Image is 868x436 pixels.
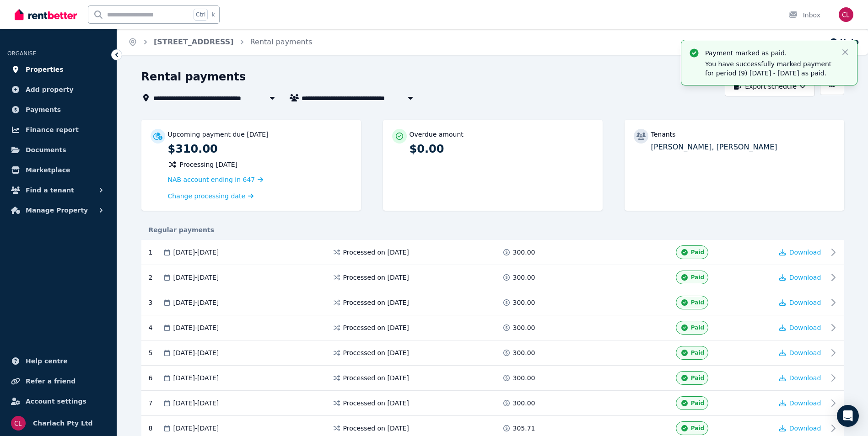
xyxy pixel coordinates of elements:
[789,425,821,432] span: Download
[651,142,835,153] p: [PERSON_NAME], [PERSON_NAME]
[839,7,853,22] img: Charlach Pty Ltd
[789,324,821,331] span: Download
[779,348,821,357] button: Download
[26,104,61,115] span: Payments
[691,349,704,356] span: Paid
[26,64,64,75] span: Properties
[26,356,68,367] span: Help centre
[149,296,162,309] div: 3
[789,249,821,256] span: Download
[250,37,313,46] a: Rental payments
[410,142,593,156] p: $0.00
[7,60,109,79] a: Properties
[154,37,234,46] a: [STREET_ADDRESS]
[410,130,464,139] p: Overdue amount
[26,396,86,407] span: Account settings
[691,324,704,331] span: Paid
[141,69,246,84] h1: Rental payments
[343,273,409,282] span: Processed on [DATE]
[7,101,109,119] a: Payments
[7,141,109,159] a: Documents
[513,348,535,357] span: 300.00
[343,399,409,408] span: Processed on [DATE]
[173,298,219,307] span: [DATE] - [DATE]
[149,321,162,335] div: 4
[7,352,109,370] a: Help centre
[168,176,255,183] span: NAB account ending in 647
[343,298,409,307] span: Processed on [DATE]
[513,323,535,332] span: 300.00
[211,11,215,18] span: k
[26,165,70,175] span: Marketplace
[26,205,88,216] span: Manage Property
[26,376,75,387] span: Refer a friend
[168,191,254,201] a: Change processing date
[141,225,844,234] div: Regular payments
[837,405,859,427] div: Open Intercom Messenger
[7,50,36,57] span: ORGANISE
[789,349,821,356] span: Download
[149,371,162,385] div: 6
[691,425,704,432] span: Paid
[168,142,352,156] p: $310.00
[705,48,833,58] p: Payment marked as paid.
[149,346,162,360] div: 5
[705,59,833,78] p: You have successfully marked payment for period (9) [DATE] - [DATE] as paid.
[26,185,74,196] span: Find a tenant
[7,161,109,179] a: Marketplace
[173,373,219,383] span: [DATE] - [DATE]
[691,274,704,281] span: Paid
[691,249,704,256] span: Paid
[779,323,821,332] button: Download
[789,399,821,407] span: Download
[7,392,109,410] a: Account settings
[725,76,815,96] button: Export schedule
[26,84,74,95] span: Add property
[789,299,821,306] span: Download
[173,248,219,257] span: [DATE] - [DATE]
[789,274,821,281] span: Download
[194,9,208,21] span: Ctrl
[779,399,821,408] button: Download
[173,399,219,408] span: [DATE] - [DATE]
[779,298,821,307] button: Download
[33,418,93,429] span: Charlach Pty Ltd
[11,416,26,431] img: Charlach Pty Ltd
[651,130,676,139] p: Tenants
[168,191,246,201] span: Change processing date
[343,323,409,332] span: Processed on [DATE]
[7,372,109,390] a: Refer a friend
[513,248,535,257] span: 300.00
[691,374,704,382] span: Paid
[789,374,821,382] span: Download
[343,424,409,433] span: Processed on [DATE]
[7,201,109,219] button: Manage Property
[173,348,219,357] span: [DATE] - [DATE]
[779,273,821,282] button: Download
[779,373,821,383] button: Download
[343,373,409,383] span: Processed on [DATE]
[7,121,109,139] a: Finance report
[513,298,535,307] span: 300.00
[149,271,162,284] div: 2
[26,144,66,155] span: Documents
[117,29,323,55] nav: Breadcrumb
[7,181,109,199] button: Find a tenant
[168,130,269,139] p: Upcoming payment due [DATE]
[788,11,820,20] div: Inbox
[513,273,535,282] span: 300.00
[779,248,821,257] button: Download
[26,124,79,135] span: Finance report
[173,323,219,332] span: [DATE] - [DATE]
[691,399,704,407] span: Paid
[149,421,162,435] div: 8
[173,424,219,433] span: [DATE] - [DATE]
[829,37,859,48] button: Help
[180,160,238,169] span: Processing [DATE]
[513,424,535,433] span: 305.71
[343,348,409,357] span: Processed on [DATE]
[691,299,704,306] span: Paid
[779,424,821,433] button: Download
[343,248,409,257] span: Processed on [DATE]
[149,396,162,410] div: 7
